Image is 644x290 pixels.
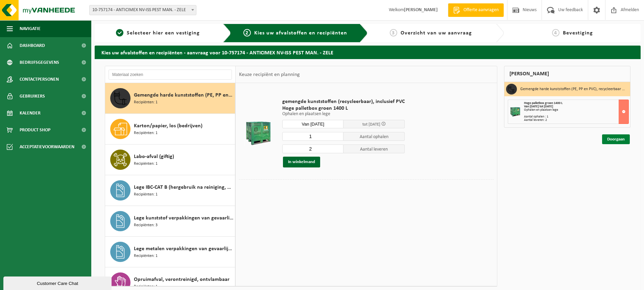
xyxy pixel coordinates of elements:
[90,5,196,15] span: 10-757174 - ANTICIMEX NV-ISS PEST MAN. - ZELE
[134,183,233,191] span: Lege IBC-CAT B (hergebruik na reiniging, 2e keuze)
[524,108,628,112] div: Ophalen en plaatsen lege
[95,46,641,59] h2: Kies uw afvalstoffen en recipiënten - aanvraag voor 10-757174 - ANTICIMEX NV-ISS PEST MAN. - ZELE
[3,275,113,290] iframe: chat widget
[401,30,472,36] span: Overzicht van uw aanvraag
[134,191,158,198] span: Recipiënten: 1
[20,37,45,54] span: Dashboard
[134,245,233,253] span: Lege metalen verpakkingen van gevaarlijke stoffen
[134,222,158,229] span: Recipiënten: 3
[504,66,630,82] div: [PERSON_NAME]
[20,138,74,155] span: Acceptatievoorwaarden
[134,161,158,167] span: Recipiënten: 1
[524,105,553,108] strong: Van [DATE] tot [DATE]
[105,144,235,175] button: Labo-afval (giftig) Recipiënten: 1
[602,134,630,144] a: Doorgaan
[105,237,235,267] button: Lege metalen verpakkingen van gevaarlijke stoffen Recipiënten: 1
[105,206,235,237] button: Lege kunststof verpakkingen van gevaarlijke stoffen Recipiënten: 3
[282,105,405,112] span: Hoge palletbox groen 1400 L
[20,122,50,138] span: Product Shop
[116,29,123,36] span: 1
[134,99,158,106] span: Recipiënten: 1
[105,83,235,114] button: Gemengde harde kunststoffen (PE, PP en PVC), recycleerbaar (industrieel) Recipiënten: 1
[134,253,158,259] span: Recipiënten: 1
[448,3,504,17] a: Offerte aanvragen
[105,175,235,206] button: Lege IBC-CAT B (hergebruik na reiniging, 2e keuze) Recipiënten: 1
[362,122,380,127] span: tot [DATE]
[134,130,158,136] span: Recipiënten: 1
[524,115,628,118] div: Aantal ophalen : 1
[254,30,347,36] span: Kies uw afvalstoffen en recipiënten
[404,7,438,12] strong: [PERSON_NAME]
[134,284,158,290] span: Recipiënten: 1
[98,29,218,37] a: 1Selecteer hier een vestiging
[282,98,405,105] span: gemengde kunststoffen (recycleerbaar), inclusief PVC
[134,275,230,284] span: Opruimafval, verontreinigd, ontvlambaar
[134,153,174,161] span: Labo-afval (giftig)
[20,88,45,105] span: Gebruikers
[109,70,232,80] input: Materiaal zoeken
[105,114,235,144] button: Karton/papier, los (bedrijven) Recipiënten: 1
[563,30,593,36] span: Bevestiging
[283,157,320,167] button: In winkelmand
[89,5,196,15] span: 10-757174 - ANTICIMEX NV-ISS PEST MAN. - ZELE
[243,29,251,36] span: 2
[20,20,41,37] span: Navigatie
[20,105,41,122] span: Kalender
[20,54,59,71] span: Bedrijfsgegevens
[134,122,202,130] span: Karton/papier, los (bedrijven)
[127,30,200,36] span: Selecteer hier een vestiging
[236,66,303,83] div: Keuze recipiënt en planning
[134,91,233,99] span: Gemengde harde kunststoffen (PE, PP en PVC), recycleerbaar (industrieel)
[343,132,405,141] span: Aantal ophalen
[343,144,405,153] span: Aantal leveren
[524,118,628,122] div: Aantal leveren: 2
[134,214,233,222] span: Lege kunststof verpakkingen van gevaarlijke stoffen
[524,101,563,105] span: Hoge palletbox groen 1400 L
[390,29,397,36] span: 3
[282,120,343,128] input: Selecteer datum
[20,71,59,88] span: Contactpersonen
[552,29,559,36] span: 4
[282,112,405,116] p: Ophalen en plaatsen lege
[462,7,500,14] span: Offerte aanvragen
[520,84,625,95] h3: Gemengde harde kunststoffen (PE, PP en PVC), recycleerbaar (industrieel)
